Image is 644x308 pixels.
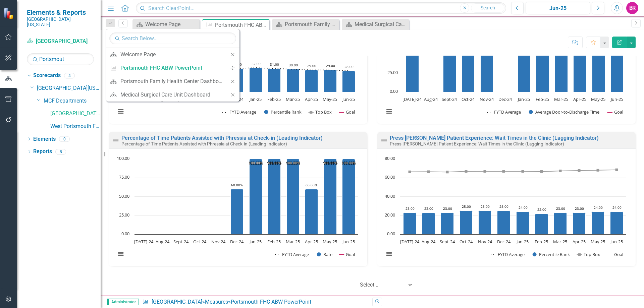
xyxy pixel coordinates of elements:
[344,64,354,69] text: 28.00
[577,251,600,257] button: Show Top Box
[611,40,624,92] path: Jun-25, 69. Average Door-to-Discharge Time.
[267,239,281,245] text: Feb-25
[390,135,599,141] a: Press [PERSON_NAME] Patient Experience: Wait Times in the Clinic (Lagging Indicator)
[406,206,415,211] text: 23.00
[112,136,120,144] img: Not Defined
[381,13,632,122] div: Chart. Highcharts interactive chart.
[385,155,395,161] text: 80.00
[533,251,570,257] button: Show Percentile Rank
[536,96,549,102] text: Feb-25
[339,109,355,115] button: Show Goal
[37,84,101,92] a: [GEOGRAPHIC_DATA][US_STATE]
[497,210,510,234] path: Dec-24, 25. Percentile Rank.
[342,159,355,234] path: Jun-25, 100. Rate.
[33,72,61,79] a: Scorecards
[554,96,568,102] text: Mar-25
[385,174,395,180] text: 60.00
[612,205,622,210] text: 24.00
[231,189,244,234] path: Dec-24, 60. Rate.
[339,251,355,257] button: Show Goal
[119,193,129,199] text: 50.00
[342,239,355,245] text: Jun-25
[535,239,548,245] text: Feb-25
[427,170,430,173] path: Aug-24, 66.32. Top Box.
[540,170,543,173] path: Feb-25, 66.52. Top Box.
[305,96,318,102] text: Apr-25
[462,96,475,102] text: Oct-24
[144,159,355,234] g: Rate, series 2 of 3. Bar series with 12 bars.
[173,239,189,245] text: Sept-24
[323,96,337,102] text: May-25
[317,251,332,257] button: Show Rate
[390,88,398,94] text: 0.00
[526,2,590,14] button: Jun-25
[591,239,605,245] text: May-25
[355,20,407,28] div: Medical Surgical Care Unit Dashboard
[323,161,337,165] text: 100.00%
[422,239,436,245] text: Aug-24
[471,3,504,13] button: Search
[119,212,129,218] text: 25.00
[305,239,318,245] text: Apr-25
[268,68,281,92] path: Feb-25, 31. Percentile Rank.
[575,206,584,211] text: 23.00
[626,2,638,14] button: BR
[536,22,549,92] path: Feb-25, 92. Average Door-to-Discharge Time.
[522,170,524,173] path: Jan-25, 66.76. Top Box.
[287,69,300,92] path: Mar-25, 30. Percentile Rank.
[106,62,226,74] a: Portsmouth FHC ABW PowerPoint
[267,161,281,165] text: 100.00%
[326,63,335,68] text: 29.00
[573,96,586,102] text: Apr-25
[27,53,94,65] input: Search Below...
[460,210,473,234] path: Oct-24, 25. Percentile Rank.
[481,35,493,92] path: Nov-24, 75. Average Door-to-Discharge Time.
[143,158,350,160] g: Goal, series 3 of 3. Line with 12 data points.
[381,13,630,122] svg: Interactive chart
[270,62,279,67] text: 31.00
[120,64,223,72] div: Portsmouth FHC ABW PowerPoint
[498,96,512,102] text: Dec-24
[404,210,623,234] g: Percentile Rank, series 2 of 4. Bar series with 12 bars.
[55,149,66,155] div: 8
[409,170,411,173] path: Jul-24, 66.2. Top Box.
[309,109,332,115] button: Show Top Box
[286,239,300,245] text: Mar-25
[249,96,262,102] text: Jan-25
[491,251,525,257] button: Show FYTD Average
[381,156,632,264] div: Chart. Highcharts interactive chart.
[121,135,323,141] a: Percentage of Time Patients Assisted with Phressia at Check-in (Leading Indicator)
[553,239,567,245] text: Mar-25
[134,20,198,28] a: Welcome Page
[116,107,125,116] button: View chart menu, Chart
[289,63,298,67] text: 30.00
[555,35,568,92] path: Mar-25, 76. Average Door-to-Discharge Time.
[215,21,268,29] div: Portsmouth FHC ABW PowerPoint
[249,161,263,165] text: 100.00%
[400,239,420,245] text: [DATE]-24
[517,96,530,102] text: Jan-25
[138,65,355,92] g: Percentile Rank, series 2 of 4. Bar series with 12 bars.
[121,141,287,146] small: Percentage of Time Patients Assisted with Phressia at Check-in (Leading Indicator)
[462,40,475,92] path: Oct-24, 69. Average Door-to-Discharge Time.
[406,44,419,92] path: Jul-24, 63. Average Door-to-Discharge Time.
[443,34,456,92] path: Sept-24, 77. Average Door-to-Discharge Time.
[424,96,438,102] text: Aug-24
[205,299,228,305] a: Measures
[250,159,262,234] path: Jan-25, 100. Rate.
[559,170,562,172] path: Mar-25, 67.19. Top Box.
[384,249,394,259] button: View chart menu, Chart
[478,239,492,245] text: Nov-24
[142,298,367,306] div: » »
[249,239,262,245] text: Jan-25
[107,299,139,305] span: Administrator
[305,70,318,92] path: Apr-25, 29. Percentile Rank.
[285,20,337,28] div: Portsmouth Family Health Center Dashboard
[119,174,129,180] text: 75.00
[384,107,394,116] button: View chart menu, Chart
[594,205,603,210] text: 24.00
[481,5,495,10] span: Search
[390,141,564,146] small: Press [PERSON_NAME] Patient Experience: Wait Times in the Clinic (Lagging Indicator)
[441,212,454,234] path: Sept-24, 23. Percentile Rank.
[117,155,129,161] text: 100.00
